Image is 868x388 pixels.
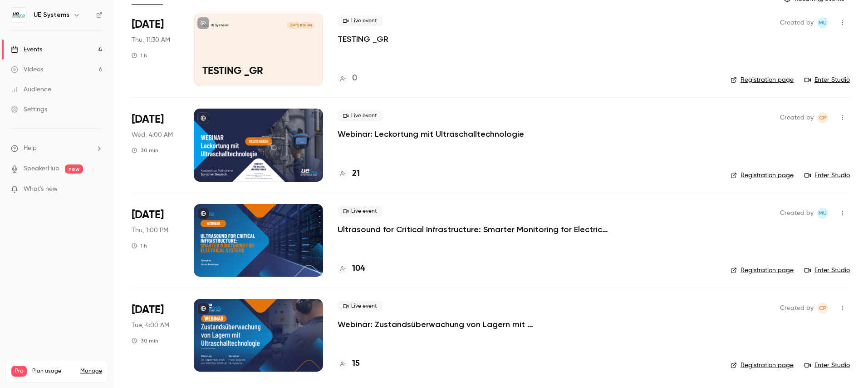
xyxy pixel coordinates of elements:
[731,171,794,180] a: Registration page
[11,8,26,22] img: UE Systems
[132,226,168,235] span: Thu, 1:00 PM
[338,263,365,275] a: 104
[80,368,102,375] a: Manage
[338,358,360,370] a: 15
[132,35,170,45] span: Thu, 11:30 AM
[819,112,827,123] span: CP
[24,184,58,194] span: What's new
[780,112,814,123] span: Created by
[817,208,828,219] span: Marketing UE Systems
[804,75,850,85] a: Enter Studio
[132,112,164,127] span: [DATE]
[352,168,360,180] h4: 21
[11,144,103,153] li: help-dropdown-opener
[202,66,314,78] p: TESTING _GR
[92,185,103,194] iframe: Noticeable Trigger
[817,303,828,313] span: Cláudia Pereira
[352,72,357,85] h4: 0
[352,358,360,370] h4: 15
[731,75,794,85] a: Registration page
[338,224,610,235] a: Ultrasound for Critical Infrastructure: Smarter Monitoring for Electrical Systems
[11,45,42,54] div: Events
[338,301,383,312] span: Live event
[132,242,147,249] div: 1 h
[11,366,27,377] span: Pro
[780,208,814,219] span: Created by
[287,22,314,29] span: [DATE] 11:30 AM
[132,14,179,86] div: Sep 11 Thu, 4:30 PM (Europe/London)
[817,17,828,28] span: Marketing UE Systems
[804,266,850,275] a: Enter Studio
[32,368,75,375] span: Plan usage
[132,17,164,32] span: [DATE]
[338,110,383,121] span: Live event
[24,164,59,174] a: SpeakerHub
[338,129,524,139] a: Webinar: Leckortung mit Ultraschalltechnologie
[11,105,47,114] div: Settings
[24,144,37,153] span: Help
[819,208,827,219] span: MU
[804,361,850,370] a: Enter Studio
[132,130,173,139] span: Wed, 4:00 AM
[132,208,164,222] span: [DATE]
[34,10,69,20] h6: UE Systems
[338,72,357,85] a: 0
[338,319,610,330] a: Webinar: Zustandsüberwachung von Lagern mit Ultraschalltechnologie
[132,303,164,317] span: [DATE]
[194,14,323,86] a: TESTING _GR UE Systems[DATE] 11:30 AMTESTING _GR
[132,109,179,181] div: Sep 17 Wed, 10:00 AM (Europe/Amsterdam)
[211,23,229,28] p: UE Systems
[352,263,365,275] h4: 104
[817,112,828,123] span: Cláudia Pereira
[11,65,43,74] div: Videos
[132,204,179,277] div: Sep 18 Thu, 1:00 PM (America/New York)
[338,168,360,180] a: 21
[819,303,827,313] span: CP
[338,15,383,26] span: Live event
[132,147,158,154] div: 30 min
[731,361,794,370] a: Registration page
[11,85,51,94] div: Audience
[338,34,388,45] a: TESTING _GR
[780,303,814,313] span: Created by
[132,299,179,372] div: Sep 30 Tue, 10:00 AM (Europe/Amsterdam)
[338,206,383,217] span: Live event
[65,164,83,174] span: new
[132,321,169,330] span: Tue, 4:00 AM
[731,266,794,275] a: Registration page
[132,52,147,59] div: 1 h
[780,17,814,28] span: Created by
[819,17,827,28] span: MU
[804,171,850,180] a: Enter Studio
[132,337,158,344] div: 30 min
